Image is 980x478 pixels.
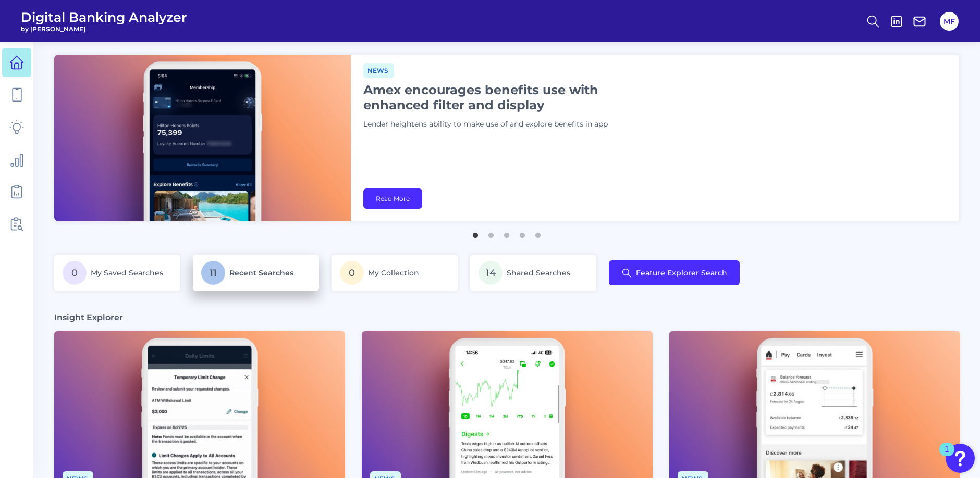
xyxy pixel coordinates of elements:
[609,260,740,285] button: Feature Explorer Search
[486,228,496,238] button: 2
[363,119,624,130] p: Lender heightens ability to make use of and explore benefits in app
[363,65,394,75] a: News
[945,449,949,463] div: 1
[63,261,87,285] span: 0
[201,261,225,285] span: 11
[946,444,975,473] button: Open Resource Center, 1 new notification
[54,312,123,323] h3: Insight Explorer
[229,268,293,278] span: Recent Searches
[363,188,422,209] a: Read More
[368,268,419,278] span: My Collection
[91,268,163,278] span: My Saved Searches
[479,261,503,285] span: 14
[54,255,180,291] a: 0My Saved Searches
[54,55,351,221] img: bannerImg
[340,261,364,285] span: 0
[363,63,394,78] span: News
[517,228,528,238] button: 4
[332,255,458,291] a: 0My Collection
[940,12,959,31] button: MF
[533,228,543,238] button: 5
[470,255,596,291] a: 14Shared Searches
[636,269,727,277] span: Feature Explorer Search
[193,255,319,291] a: 11Recent Searches
[507,268,570,278] span: Shared Searches
[21,9,187,25] span: Digital Banking Analyzer
[21,25,187,33] span: by [PERSON_NAME]
[363,82,624,112] h1: Amex encourages benefits use with enhanced filter and display
[470,228,481,238] button: 1
[501,228,512,238] button: 3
